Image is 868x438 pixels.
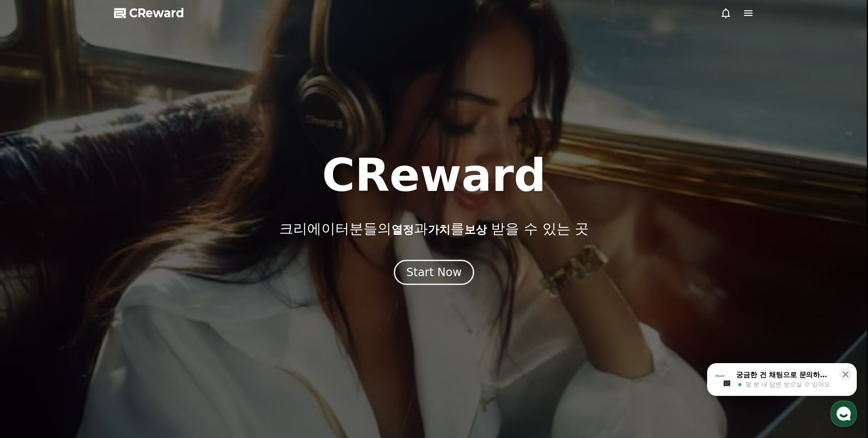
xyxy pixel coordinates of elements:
[121,297,180,320] a: 설정
[279,220,589,237] p: 크리에이터분들의 과 를 받을 수 있는 곳
[428,223,450,236] span: 가치
[3,297,62,320] a: 홈
[129,6,184,21] span: CReward
[464,223,487,236] span: 보상
[406,265,462,280] div: Start Now
[114,6,184,21] a: CReward
[29,311,35,318] span: 홈
[394,269,475,278] a: Start Now
[86,311,97,319] span: 대화
[394,260,475,285] button: Start Now
[322,153,546,198] h1: CReward
[391,223,414,236] span: 열정
[62,297,121,320] a: 대화
[145,311,156,318] span: 설정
